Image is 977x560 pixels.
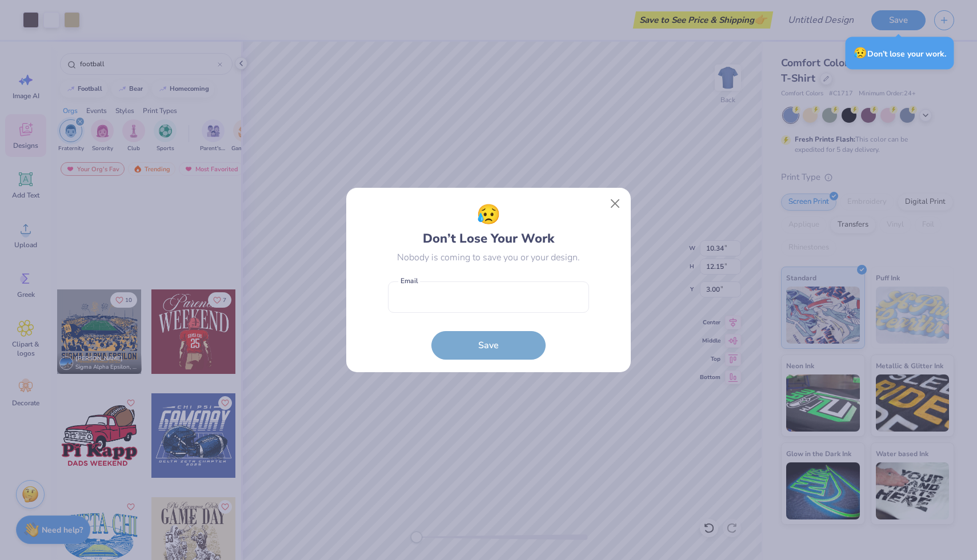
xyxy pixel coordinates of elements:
[477,200,500,229] span: 😥
[854,46,867,61] span: 😥
[846,37,954,70] div: Don’t lose your work.
[604,193,626,215] button: Close
[397,251,580,264] div: Nobody is coming to save you or your design.
[423,200,554,248] div: Don’t Lose Your Work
